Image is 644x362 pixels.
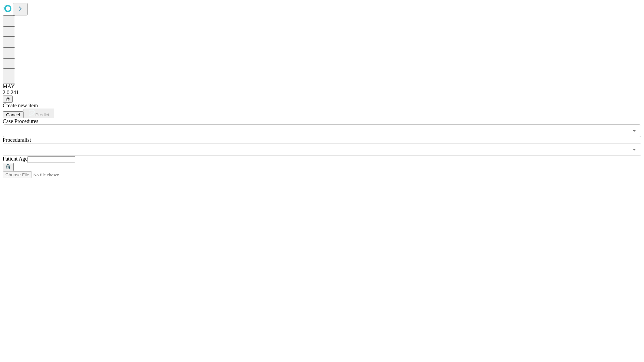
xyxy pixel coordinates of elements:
[3,89,641,96] div: 2.0.241
[3,103,38,108] span: Create new item
[3,111,23,118] button: Cancel
[3,83,641,89] div: MAY
[3,96,13,103] button: @
[3,118,38,124] span: Scheduled Procedure
[5,97,10,102] span: @
[6,112,20,117] span: Cancel
[630,145,639,154] button: Open
[630,126,639,135] button: Open
[3,137,31,143] span: Proceduralist
[35,112,49,117] span: Predict
[23,109,54,118] button: Predict
[3,156,28,162] span: Patient Age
